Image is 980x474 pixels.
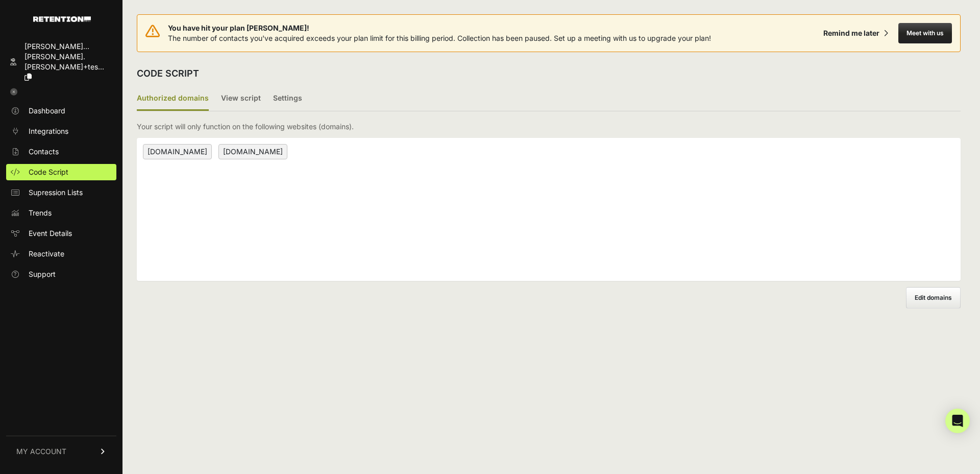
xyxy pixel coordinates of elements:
[6,164,116,180] a: Code Script
[915,294,952,301] span: Edit domains
[6,225,116,242] a: Event Details
[6,246,116,262] a: Reactivate
[945,409,970,433] div: Open Intercom Messenger
[6,266,116,282] a: Support
[29,228,72,239] span: Event Details
[6,205,116,221] a: Trends
[29,147,59,157] span: Contacts
[168,23,711,33] span: You have hit your plan [PERSON_NAME]!
[137,87,209,111] label: Authorized domains
[6,38,116,85] a: [PERSON_NAME]... [PERSON_NAME].[PERSON_NAME]+tes...
[6,103,116,119] a: Dashboard
[29,249,64,259] span: Reactivate
[168,34,711,42] span: The number of contacts you've acquired exceeds your plan limit for this billing period. Collectio...
[33,16,91,22] img: Retention.com
[143,144,212,159] span: [DOMAIN_NAME]
[218,144,287,159] span: [DOMAIN_NAME]
[137,122,354,132] p: Your script will only function on the following websites (domains).
[29,167,68,177] span: Code Script
[29,126,68,136] span: Integrations
[6,436,116,467] a: MY ACCOUNT
[898,23,952,43] button: Meet with us
[29,269,56,279] span: Support
[137,66,199,81] h2: CODE SCRIPT
[221,87,261,111] label: View script
[823,28,879,38] div: Remind me later
[273,87,302,111] label: Settings
[24,41,112,52] div: [PERSON_NAME]...
[16,446,66,457] span: MY ACCOUNT
[29,208,52,218] span: Trends
[24,52,104,71] span: [PERSON_NAME].[PERSON_NAME]+tes...
[6,123,116,139] a: Integrations
[29,187,83,198] span: Supression Lists
[6,184,116,201] a: Supression Lists
[29,106,65,116] span: Dashboard
[819,24,892,42] button: Remind me later
[6,144,116,160] a: Contacts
